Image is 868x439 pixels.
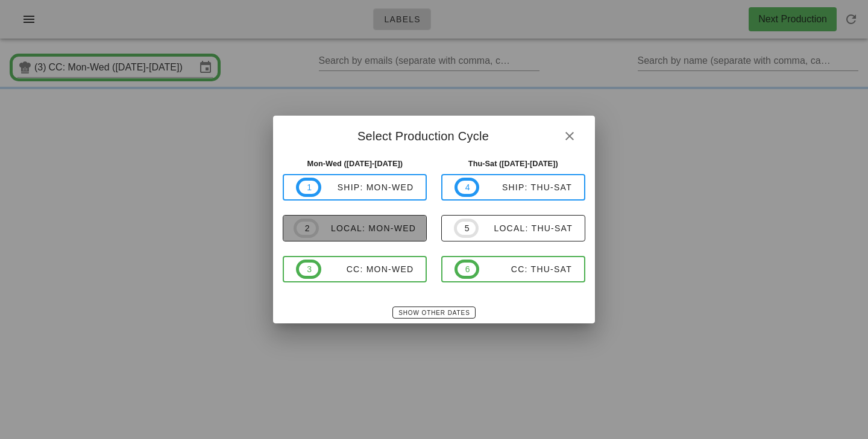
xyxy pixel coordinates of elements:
[468,159,558,168] strong: Thu-Sat ([DATE]-[DATE])
[319,223,416,233] div: local: Mon-Wed
[479,264,572,274] div: CC: Thu-Sat
[306,263,311,276] span: 3
[441,256,585,282] button: 6CC: Thu-Sat
[306,181,311,194] span: 1
[283,215,427,241] button: 2local: Mon-Wed
[398,310,470,316] span: Show Other Dates
[307,159,403,168] strong: Mon-Wed ([DATE]-[DATE])
[321,264,414,274] div: CC: Mon-Wed
[273,116,594,153] div: Select Production Cycle
[304,222,309,235] span: 2
[465,263,470,276] span: 6
[441,215,585,241] button: 5local: Thu-Sat
[479,223,573,233] div: local: Thu-Sat
[464,222,469,235] span: 5
[321,182,414,192] div: ship: Mon-Wed
[283,256,427,282] button: 3CC: Mon-Wed
[283,174,427,201] button: 1ship: Mon-Wed
[479,182,572,192] div: ship: Thu-Sat
[392,307,475,319] button: Show Other Dates
[441,174,585,201] button: 4ship: Thu-Sat
[465,181,470,194] span: 4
